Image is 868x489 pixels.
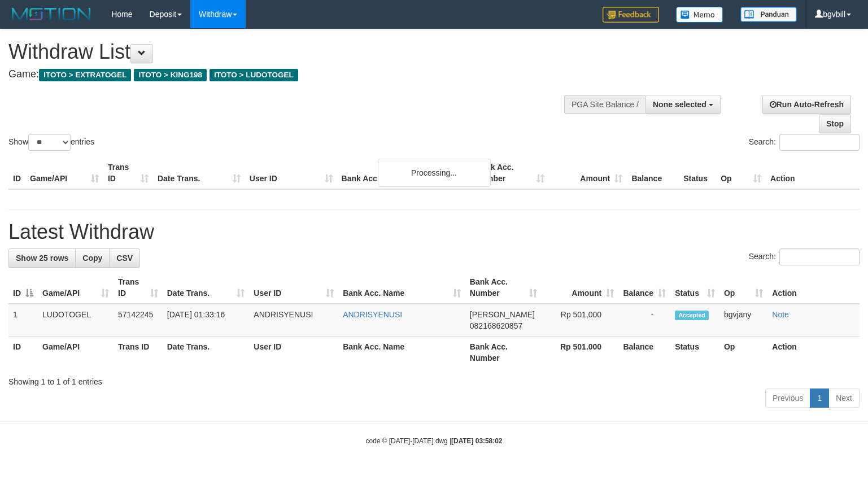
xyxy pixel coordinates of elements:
[75,248,110,268] a: Copy
[338,337,465,369] th: Bank Acc. Name
[670,272,719,304] th: Status: activate to sort column ascending
[618,337,670,369] th: Balance
[542,272,619,304] th: Amount: activate to sort column ascending
[670,337,719,369] th: Status
[38,272,114,304] th: Game/API: activate to sort column ascending
[719,337,767,369] th: Op
[767,272,860,304] th: Action
[749,134,860,151] label: Search:
[451,437,502,445] strong: [DATE] 03:58:02
[762,95,851,114] a: Run Auto-Refresh
[378,159,491,187] div: Processing...
[679,157,716,189] th: Status
[779,134,860,151] input: Search:
[82,254,102,263] span: Copy
[564,95,645,114] div: PGA Site Balance /
[245,157,337,189] th: User ID
[719,304,767,337] td: bgvjany
[766,157,860,189] th: Action
[38,337,114,369] th: Game/API
[337,157,472,189] th: Bank Acc. Name
[163,304,250,337] td: [DATE] 01:33:16
[114,337,163,369] th: Trans ID
[8,69,568,80] h4: Game:
[38,304,114,337] td: LUDOTOGEL
[470,310,535,319] span: [PERSON_NAME]
[8,157,25,189] th: ID
[645,95,721,114] button: None selected
[603,7,659,23] img: Feedback.jpg
[8,372,860,387] div: Showing 1 to 1 of 1 entries
[749,248,860,265] label: Search:
[39,69,131,81] span: ITOTO > EXTRATOGEL
[114,272,163,304] th: Trans ID: activate to sort column ascending
[819,114,851,133] a: Stop
[134,69,207,81] span: ITOTO > KING198
[465,337,542,369] th: Bank Acc. Number
[116,254,133,263] span: CSV
[719,272,767,304] th: Op: activate to sort column ascending
[249,272,338,304] th: User ID: activate to sort column ascending
[163,337,250,369] th: Date Trans.
[618,304,670,337] td: -
[549,157,627,189] th: Amount
[542,337,619,369] th: Rp 501.000
[16,254,68,263] span: Show 25 rows
[772,310,789,319] a: Note
[8,304,38,337] td: 1
[8,221,860,243] h1: Latest Withdraw
[828,388,860,408] a: Next
[338,272,465,304] th: Bank Acc. Name: activate to sort column ascending
[8,134,94,151] label: Show entries
[8,248,76,268] a: Show 25 rows
[163,272,250,304] th: Date Trans.: activate to sort column ascending
[627,157,679,189] th: Balance
[767,337,860,369] th: Action
[8,41,568,63] h1: Withdraw List
[676,7,723,23] img: Button%20Memo.svg
[542,304,619,337] td: Rp 501,000
[471,157,549,189] th: Bank Acc. Number
[103,157,153,189] th: Trans ID
[716,157,766,189] th: Op
[8,272,38,304] th: ID: activate to sort column descending
[675,311,709,320] span: Accepted
[114,304,163,337] td: 57142245
[740,7,797,22] img: panduan.png
[618,272,670,304] th: Balance: activate to sort column ascending
[470,321,522,330] span: Copy 082168620857 to clipboard
[779,248,860,265] input: Search:
[8,6,94,23] img: MOTION_logo.png
[28,134,71,151] select: Showentries
[25,157,103,189] th: Game/API
[343,310,402,319] a: ANDRISYENUSI
[8,337,38,369] th: ID
[366,437,503,445] small: code © [DATE]-[DATE] dwg |
[249,337,338,369] th: User ID
[653,100,706,109] span: None selected
[465,272,542,304] th: Bank Acc. Number: activate to sort column ascending
[109,248,140,268] a: CSV
[210,69,298,81] span: ITOTO > LUDOTOGEL
[153,157,245,189] th: Date Trans.
[765,388,810,408] a: Previous
[810,388,829,408] a: 1
[249,304,338,337] td: ANDRISYENUSI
